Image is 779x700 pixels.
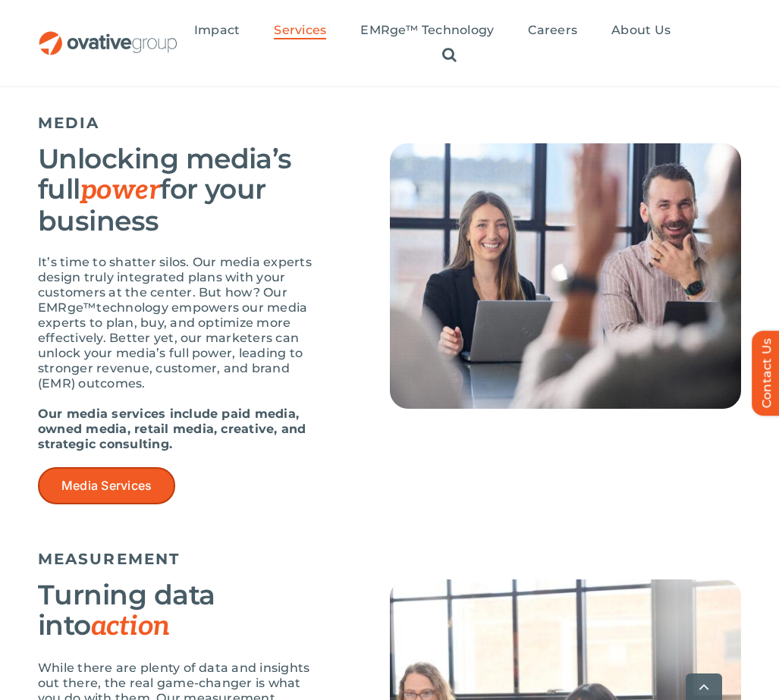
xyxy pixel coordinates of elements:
a: Services [274,23,326,39]
h3: Unlocking media’s full for your business [38,143,314,236]
img: Services – Media [390,143,742,409]
span: Media Services [61,479,152,493]
p: It’s time to shatter silos. Our media experts design truly integrated plans with your customers a... [38,255,314,391]
h5: MEASUREMENT [38,550,741,568]
span: action [91,610,170,643]
a: Careers [528,23,577,39]
span: power [80,174,160,207]
span: Services [274,23,326,38]
span: About Us [611,23,671,38]
span: Impact [194,23,240,38]
strong: Our media services include paid media, owned media, retail media, creative, and strategic consult... [38,407,306,451]
a: Media Services [38,467,175,504]
nav: Menu [178,19,703,67]
a: About Us [611,23,671,39]
span: Careers [528,23,577,38]
span: EMRge™ Technology [360,23,494,38]
h5: MEDIA [38,114,741,132]
a: Impact [194,23,240,39]
a: EMRge™ Technology [360,23,494,39]
a: OG_Full_horizontal_RGB [38,30,178,44]
a: Search [442,47,457,64]
h3: Turning data into [38,579,314,642]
